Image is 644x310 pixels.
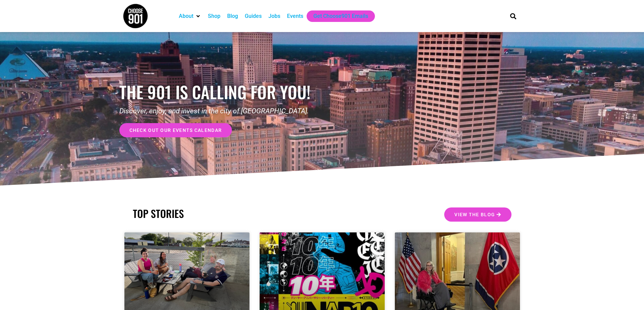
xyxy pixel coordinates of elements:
[175,10,499,22] nav: Main nav
[227,12,238,20] a: Blog
[507,10,519,22] div: Search
[287,12,303,20] a: Events
[129,128,222,133] span: check out our events calendar
[119,82,322,102] h1: the 901 is calling for you!
[119,123,232,137] a: check out our events calendar
[245,12,262,20] a: Guides
[454,212,495,217] span: View the Blog
[208,12,220,20] a: Shop
[175,10,205,22] div: About
[179,12,193,20] a: About
[313,12,368,20] a: Get Choose901 Emails
[119,106,322,117] p: Discover, enjoy, and invest in the city of [GEOGRAPHIC_DATA].
[268,12,280,20] a: Jobs
[444,207,511,222] a: View the Blog
[133,207,319,220] h2: TOP STORIES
